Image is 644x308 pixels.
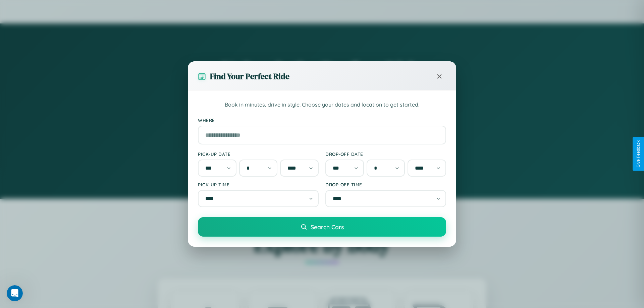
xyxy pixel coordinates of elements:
h3: Find Your Perfect Ride [210,71,289,82]
label: Drop-off Date [325,151,446,157]
label: Drop-off Time [325,182,446,187]
label: Where [198,117,446,123]
span: Search Cars [311,223,344,231]
p: Book in minutes, drive in style. Choose your dates and location to get started. [198,101,446,109]
label: Pick-up Date [198,151,319,157]
label: Pick-up Time [198,182,319,187]
button: Search Cars [198,217,446,237]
